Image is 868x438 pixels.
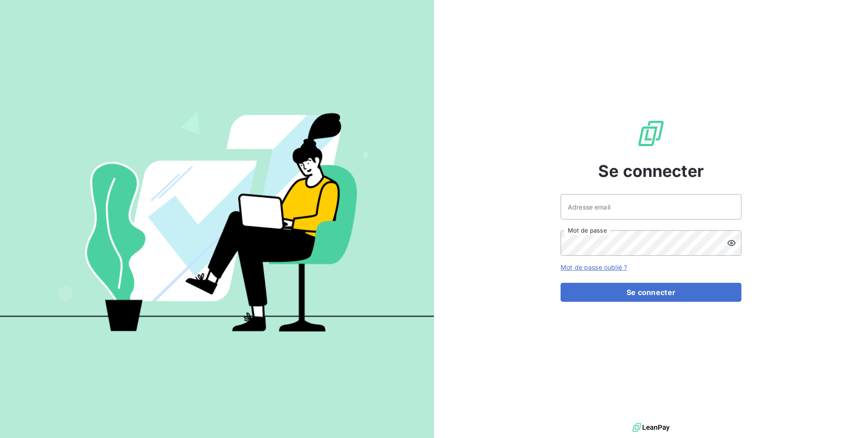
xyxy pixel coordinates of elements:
input: placeholder [561,194,741,219]
img: logo [632,421,670,434]
img: Logo LeanPay [637,119,665,148]
span: Se connecter [598,159,704,183]
a: Mot de passe oublié ? [561,263,627,271]
button: Se connecter [561,283,741,302]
